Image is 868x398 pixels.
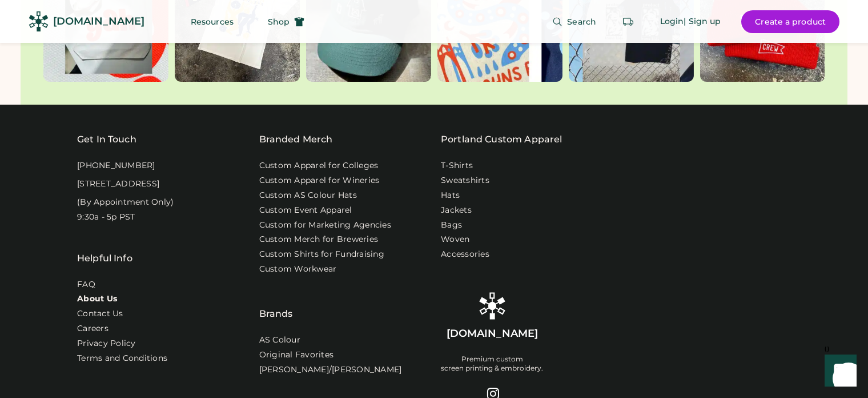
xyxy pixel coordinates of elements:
[77,133,136,146] div: Get In Touch
[567,18,596,26] span: Search
[77,293,117,305] a: About Us
[441,175,489,186] a: Sweatshirts
[259,249,384,260] a: Custom Shirts for Fundraising
[814,347,863,396] iframe: Front Chat
[259,205,352,216] a: Custom Event Apparel
[77,353,167,364] div: Terms and Conditions
[259,220,391,231] a: Custom for Marketing Agencies
[77,308,123,320] a: Contact Us
[441,234,469,245] a: Woven
[479,292,506,320] img: Rendered Logo - Screens
[441,220,462,231] a: Bags
[29,11,49,31] img: Rendered Logo - Screens
[441,355,543,373] div: Premium custom screen printing & embroidery.
[77,338,136,349] a: Privacy Policy
[441,133,562,146] a: Portland Custom Apparel
[660,16,684,27] div: Login
[259,160,379,172] a: Custom Apparel for Colleges
[77,323,108,335] a: Careers
[259,349,334,361] a: Original Favorites
[539,10,610,33] button: Search
[259,364,402,376] a: [PERSON_NAME]/[PERSON_NAME]
[259,175,380,186] a: Custom Apparel for Wineries
[53,14,144,29] div: [DOMAIN_NAME]
[77,252,132,265] div: Helpful Info
[447,327,538,341] div: [DOMAIN_NAME]
[741,10,839,33] button: Create a product
[77,279,95,290] a: FAQ
[259,234,379,245] a: Custom Merch for Breweries
[77,197,174,208] div: (By Appointment Only)
[441,160,473,172] a: T-Shirts
[259,335,300,346] a: AS Colour
[77,160,155,172] div: [PHONE_NUMBER]
[617,10,640,33] button: Retrieve an order
[77,178,159,190] div: [STREET_ADDRESS]
[259,190,357,201] a: Custom AS Colour Hats
[259,264,337,275] a: Custom Workwear
[254,10,318,33] button: Shop
[684,16,721,27] div: | Sign up
[268,18,290,26] span: Shop
[259,278,293,321] div: Brands
[177,10,247,33] button: Resources
[441,249,489,260] a: Accessories
[77,212,135,223] div: 9:30a - 5p PST
[441,190,460,201] a: Hats
[259,133,333,146] div: Branded Merch
[441,205,472,216] a: Jackets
